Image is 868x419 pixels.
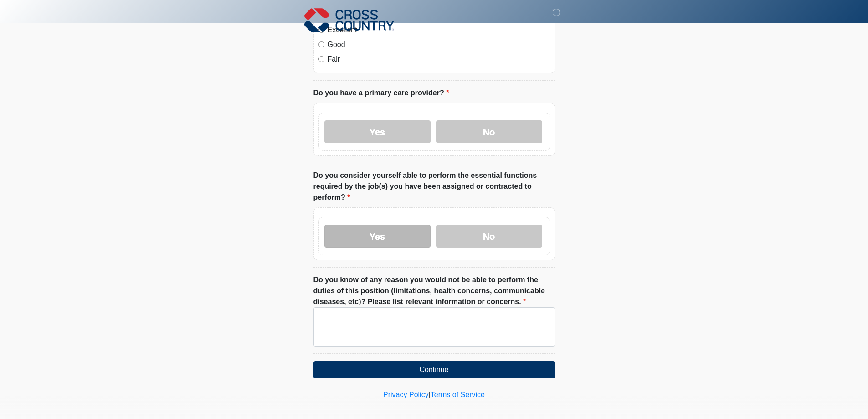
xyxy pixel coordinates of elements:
[429,391,431,398] a: |
[313,274,555,307] label: Do you know of any reason you would not be able to perform the duties of this position (limitatio...
[324,225,431,248] label: Yes
[383,391,429,398] a: Privacy Policy
[324,120,431,143] label: Yes
[313,170,555,203] label: Do you consider yourself able to perform the essential functions required by the job(s) you have ...
[328,54,550,65] label: Fair
[436,120,542,143] label: No
[313,88,449,98] label: Do you have a primary care provider?
[318,41,324,47] input: Good
[328,39,550,50] label: Good
[436,225,542,248] label: No
[313,361,555,378] button: Continue
[318,56,324,62] input: Fair
[431,391,485,398] a: Terms of Service
[304,7,395,33] img: Cross Country Logo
